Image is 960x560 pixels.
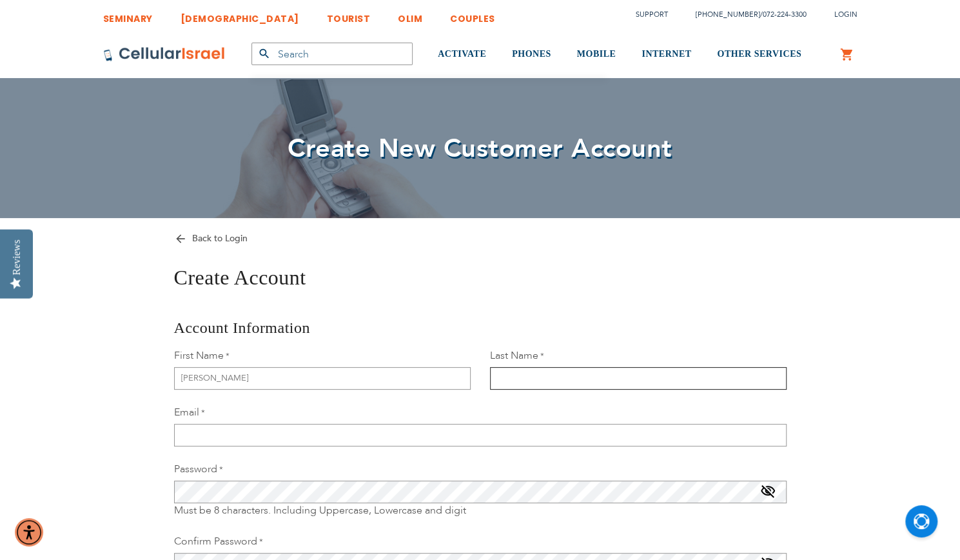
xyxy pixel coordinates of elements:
[717,49,801,59] span: OTHER SERVICES
[450,3,495,27] a: COUPLES
[174,405,199,419] span: Email
[181,3,299,27] a: [DEMOGRAPHIC_DATA]
[174,367,471,390] input: First Name
[642,49,691,59] span: INTERNET
[103,46,226,62] img: Cellular Israel Logo
[174,503,466,517] span: Must be 8 characters. Including Uppercase, Lowercase and digit
[174,232,248,245] a: Back to Login
[174,266,306,289] span: Create Account
[577,30,616,79] a: MOBILE
[174,534,257,548] span: Confirm Password
[683,5,807,24] li: /
[763,10,807,19] a: 072-224-3300
[577,49,616,59] span: MOBILE
[192,232,248,245] span: Back to Login
[174,424,787,446] input: Email
[512,30,551,79] a: PHONES
[327,3,371,27] a: TOURIST
[834,10,857,19] span: Login
[438,30,486,79] a: ACTIVATE
[438,49,486,59] span: ACTIVATE
[251,43,413,65] input: Search
[717,30,801,79] a: OTHER SERVICES
[174,462,217,476] span: Password
[103,3,153,27] a: SEMINARY
[642,30,691,79] a: INTERNET
[512,49,551,59] span: PHONES
[174,348,224,363] span: First Name
[636,10,668,19] a: Support
[15,518,43,546] div: Accessibility Menu
[398,3,422,27] a: OLIM
[490,367,787,390] input: Last Name
[490,348,538,363] span: Last Name
[11,239,23,275] div: Reviews
[696,10,760,19] a: [PHONE_NUMBER]
[174,317,787,339] h3: Account Information
[288,131,672,166] span: Create New Customer Account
